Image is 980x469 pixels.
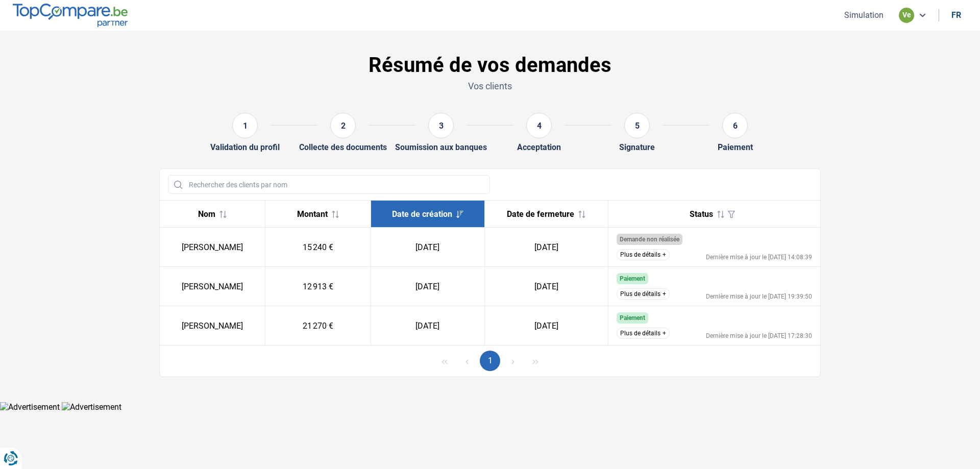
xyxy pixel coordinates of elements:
div: Dernière mise à jour le [DATE] 14:08:39 [706,254,812,260]
button: Next Page [503,351,523,371]
input: Rechercher des clients par nom [168,175,490,194]
div: 5 [624,113,650,138]
span: Paiement [620,275,645,282]
td: 12 913 € [265,267,371,306]
span: Date de création [392,209,452,219]
td: [DATE] [485,228,608,267]
div: Dernière mise à jour le [DATE] 17:28:30 [706,333,812,339]
div: fr [951,10,961,20]
div: Dernière mise à jour le [DATE] 19:39:50 [706,293,812,300]
td: [DATE] [485,267,608,306]
img: Advertisement [62,402,121,412]
button: Plus de détails [617,249,670,260]
td: [PERSON_NAME] [160,228,265,267]
button: Plus de détails [617,288,670,300]
button: First Page [434,351,455,371]
span: Status [690,209,713,219]
div: Signature [619,142,655,152]
span: Montant [297,209,328,219]
button: Simulation [841,10,887,20]
div: ve [899,8,914,23]
div: 4 [526,113,552,138]
p: Vos clients [159,80,821,92]
span: Demande non réalisée [620,236,679,243]
td: [DATE] [371,228,484,267]
div: 3 [428,113,454,138]
span: Paiement [620,314,645,322]
img: TopCompare.be [13,4,128,27]
td: 15 240 € [265,228,371,267]
div: Validation du profil [210,142,280,152]
div: Soumission aux banques [395,142,487,152]
button: Page 1 [480,351,500,371]
td: [DATE] [371,306,484,345]
td: [DATE] [371,267,484,306]
td: [DATE] [485,306,608,345]
div: Acceptation [517,142,561,152]
span: Date de fermeture [507,209,574,219]
button: Plus de détails [617,328,670,339]
div: Paiement [718,142,753,152]
div: 1 [232,113,258,138]
td: 21 270 € [265,306,371,345]
span: Nom [198,209,215,219]
div: 6 [722,113,748,138]
div: Collecte des documents [299,142,387,152]
button: Last Page [525,351,546,371]
td: [PERSON_NAME] [160,306,265,345]
button: Previous Page [457,351,477,371]
td: [PERSON_NAME] [160,267,265,306]
div: 2 [330,113,356,138]
h1: Résumé de vos demandes [159,53,821,78]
